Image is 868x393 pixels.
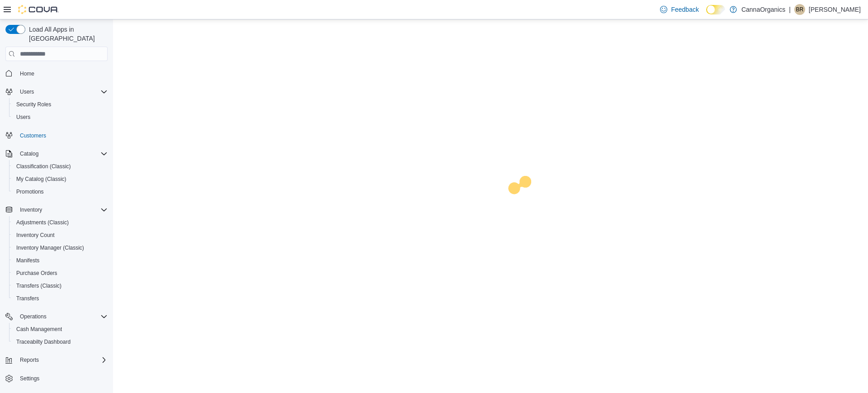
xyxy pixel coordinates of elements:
span: Traceabilty Dashboard [13,336,108,347]
button: Purchase Orders [9,267,111,279]
input: Dark Mode [706,5,725,14]
span: Cash Management [13,324,108,335]
a: Inventory Count [13,230,58,241]
span: Transfers [16,295,39,302]
button: Promotions [9,185,111,198]
a: Settings [16,373,43,384]
div: Brooklyn Russell [794,4,805,15]
span: Inventory Count [16,232,55,239]
a: Security Roles [13,99,55,110]
button: Reports [16,355,42,365]
span: Manifests [16,257,39,264]
button: Manifests [9,254,111,267]
button: Inventory Manager (Classic) [9,241,111,254]
a: My Catalog (Classic) [13,174,70,185]
button: Classification (Classic) [9,160,111,173]
a: Transfers (Classic) [13,280,65,291]
button: Cash Management [9,323,111,336]
span: Dark Mode [706,14,707,15]
span: Cash Management [16,326,62,333]
span: Settings [20,375,39,382]
span: Inventory Count [13,230,108,241]
span: Feedback [671,5,698,14]
button: Catalog [2,147,111,160]
p: | [789,4,791,15]
a: Traceabilty Dashboard [13,336,74,347]
span: Catalog [20,150,38,157]
button: Traceabilty Dashboard [9,336,111,348]
a: Manifests [13,255,43,266]
span: Customers [20,132,46,139]
span: My Catalog (Classic) [16,175,66,183]
span: Operations [20,313,47,320]
img: Cova [18,5,59,14]
span: Inventory Manager (Classic) [13,242,108,253]
button: Inventory [16,204,46,215]
button: Adjustments (Classic) [9,216,111,229]
a: Adjustments (Classic) [13,217,72,228]
span: Promotions [16,188,44,195]
span: Security Roles [16,101,51,108]
a: Feedback [656,0,702,19]
a: Home [16,68,38,79]
span: My Catalog (Classic) [13,174,108,185]
span: Users [13,112,108,123]
span: Adjustments (Classic) [13,217,108,228]
a: Customers [16,130,50,141]
button: Inventory [2,204,111,216]
span: Inventory [20,206,42,213]
img: cova-loader [491,169,558,237]
button: Transfers [9,292,111,305]
span: Operations [16,311,108,322]
a: Classification (Classic) [13,161,75,172]
span: Purchase Orders [13,268,108,279]
span: Classification (Classic) [16,163,71,170]
button: Customers [2,129,111,142]
button: Users [16,86,38,97]
span: Traceabilty Dashboard [16,338,71,346]
button: Users [9,111,111,123]
button: Inventory Count [9,229,111,241]
button: Operations [2,310,111,323]
button: My Catalog (Classic) [9,173,111,185]
span: Users [20,88,34,95]
button: Reports [2,354,111,366]
button: Security Roles [9,98,111,111]
span: Reports [20,356,39,364]
span: Transfers [13,293,108,304]
span: Inventory Manager (Classic) [16,244,84,251]
span: Adjustments (Classic) [16,219,69,226]
span: Manifests [13,255,108,266]
span: Purchase Orders [16,270,57,277]
a: Users [13,112,34,123]
a: Inventory Manager (Classic) [13,242,88,253]
button: Home [2,66,111,80]
p: [PERSON_NAME] [809,4,861,15]
a: Transfers [13,293,42,304]
button: Transfers (Classic) [9,279,111,292]
a: Purchase Orders [13,268,61,279]
button: Operations [16,311,50,322]
span: Settings [16,373,108,384]
span: Classification (Classic) [13,161,108,172]
span: Catalog [16,148,108,159]
span: Security Roles [13,99,108,110]
span: Transfers (Classic) [16,282,61,289]
span: Transfers (Classic) [13,280,108,291]
span: Users [16,86,108,97]
span: Reports [16,355,108,365]
span: Home [20,70,34,77]
span: Customers [16,130,108,141]
button: Settings [2,372,111,385]
a: Cash Management [13,324,66,335]
span: Load All Apps in [GEOGRAPHIC_DATA] [25,25,108,43]
span: Inventory [16,204,108,215]
button: Catalog [16,148,42,159]
span: BR [796,4,804,15]
button: Users [2,85,111,98]
p: CannaOrganics [741,4,785,15]
span: Promotions [13,186,108,197]
span: Users [16,114,30,121]
a: Promotions [13,186,47,197]
span: Home [16,67,108,79]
